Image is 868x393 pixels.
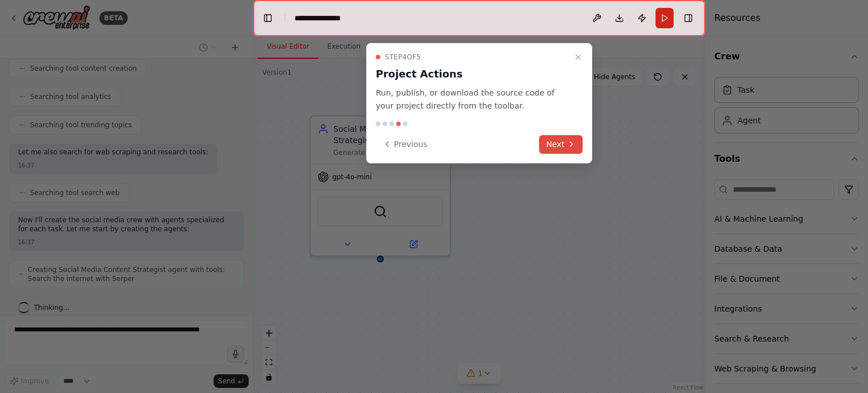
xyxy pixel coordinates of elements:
[571,50,585,64] button: Close walkthrough
[376,66,569,82] h3: Project Actions
[385,53,421,62] span: Step 4 of 5
[260,10,276,26] button: Hide left sidebar
[376,135,434,154] button: Previous
[539,135,583,154] button: Next
[376,87,569,113] p: Run, publish, or download the source code of your project directly from the toolbar.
